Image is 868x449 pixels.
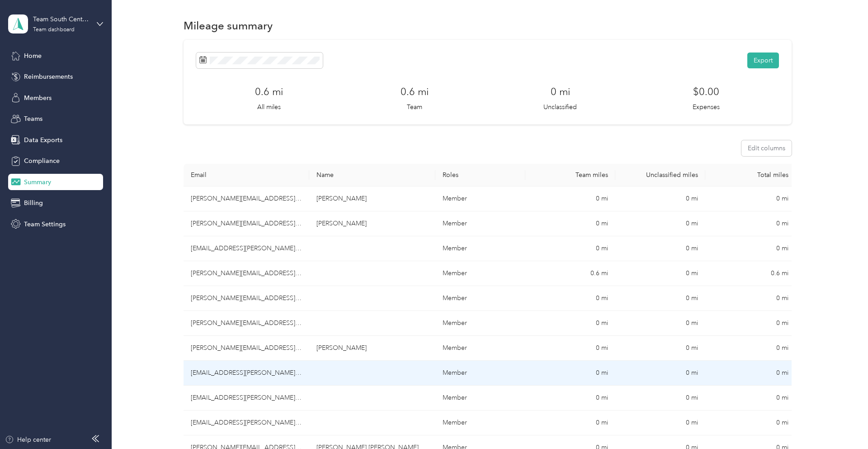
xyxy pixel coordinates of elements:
p: Unclassified [543,102,577,112]
td: Member [435,261,525,286]
button: Help center [5,435,51,444]
td: 0 mi [705,386,795,411]
td: dejia.alexis@sprinterhealth.com [184,286,310,311]
td: 0 mi [525,236,615,261]
td: Member [435,411,525,435]
button: Export [747,53,779,68]
div: Team South Central (Crystal) [33,14,90,24]
h3: $0.00 [693,84,719,99]
button: Edit columns [741,140,792,156]
td: 0 mi [705,236,795,261]
td: 0 mi [615,261,705,286]
td: 0 mi [615,336,705,361]
span: Reimbursements [24,72,73,81]
th: Team miles [525,164,615,186]
span: Teams [24,114,42,124]
span: Home [24,51,42,61]
th: Name [309,164,435,186]
h3: 0.6 mi [401,84,429,99]
td: 0 mi [705,186,795,211]
td: Member [435,336,525,361]
td: Member [435,361,525,386]
td: 0 mi [705,311,795,336]
td: TJ Sadler [309,186,435,211]
p: Expenses [693,102,720,112]
td: Member [435,386,525,411]
th: Roles [435,164,525,186]
td: 0 mi [705,336,795,361]
td: 0 mi [615,211,705,236]
h3: 0 mi [551,84,570,99]
td: tenechia.roberson@sprinterhealth.com [184,361,310,386]
span: Compliance [24,156,60,166]
td: 0 mi [525,386,615,411]
td: 0 mi [615,386,705,411]
span: Members [24,93,52,103]
td: yolanda.williams@sprinterhealth.com [184,311,310,336]
td: 0 mi [525,211,615,236]
td: 0 mi [525,361,615,386]
td: 0 mi [705,361,795,386]
td: 0 mi [525,336,615,361]
span: Summary [24,177,51,187]
td: 0 mi [615,186,705,211]
span: Data Exports [24,135,62,145]
td: 0 mi [615,236,705,261]
td: Member [435,311,525,336]
td: 0 mi [525,186,615,211]
td: 0 mi [705,411,795,435]
td: Member [435,186,525,211]
th: Unclassified miles [615,164,705,186]
td: brittany.britt@sprinterhealth.com [184,411,310,435]
td: crystal.rivas@sprinterhealth.com [184,236,310,261]
p: All miles [257,102,281,112]
td: 0 mi [525,411,615,435]
td: 0 mi [615,311,705,336]
td: carrie.james@sprinterhealth.com [184,336,310,361]
div: Team dashboard [33,27,75,33]
span: Team Settings [24,220,66,229]
iframe: Everlance-gr Chat Button Frame [817,398,868,449]
td: Carrie James [309,336,435,361]
h1: Mileage summary [184,21,273,30]
h3: 0.6 mi [255,84,283,99]
td: darcia.jackson@sprinterhealth.com [184,261,310,286]
td: 0 mi [525,311,615,336]
td: 0.6 mi [705,261,795,286]
td: Member [435,286,525,311]
td: 0 mi [615,411,705,435]
th: Email [184,164,310,186]
td: Member [435,236,525,261]
td: Michaela Outley [309,211,435,236]
th: Total miles [705,164,795,186]
td: 0.6 mi [525,261,615,286]
td: renieca.jenerette@sprinterhealth.com [184,386,310,411]
p: Team [407,102,422,112]
td: 0 mi [705,286,795,311]
td: Member [435,211,525,236]
td: 0 mi [525,286,615,311]
td: 0 mi [615,286,705,311]
td: 0 mi [615,361,705,386]
td: thomas.sadler@sprinterhealth.com [184,186,310,211]
td: michaela.outley@sprinterhealth.com [184,211,310,236]
span: Billing [24,198,43,208]
td: 0 mi [705,211,795,236]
